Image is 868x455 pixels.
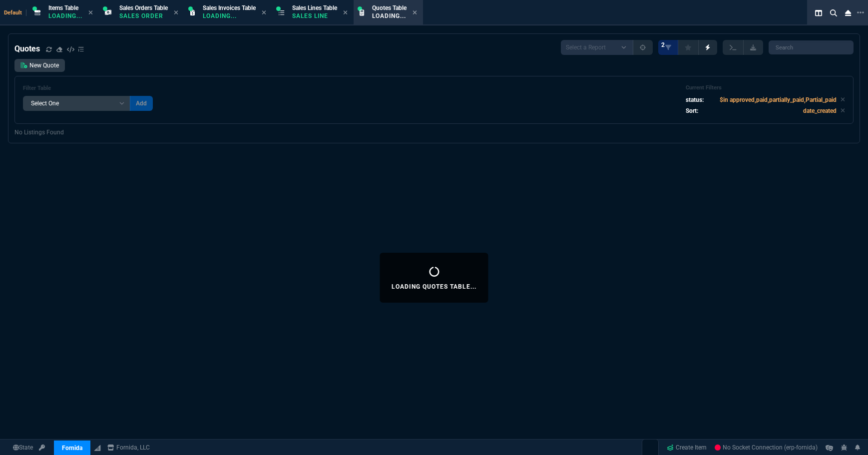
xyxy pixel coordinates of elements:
[10,443,36,452] a: Global State
[372,4,407,11] span: Quotes Table
[23,85,153,92] h6: Filter Table
[661,41,665,49] span: 2
[811,7,826,19] nx-icon: Split Panels
[48,12,82,20] p: Loading...
[686,106,698,115] p: Sort:
[857,8,864,17] nx-icon: Open New Tab
[686,95,704,104] p: status:
[14,59,65,72] a: New Quote
[372,12,407,20] p: Loading...
[104,443,153,452] a: msbcCompanyName
[203,4,256,11] span: Sales Invoices Table
[119,12,168,20] p: Sales Order
[4,9,26,16] span: Default
[343,9,348,17] nx-icon: Close Tab
[720,96,837,103] code: $in approved,paid,partially_paid,Partial_paid
[48,4,78,11] span: Items Table
[174,9,178,17] nx-icon: Close Tab
[803,107,837,114] code: date_created
[14,128,854,137] p: No Listings Found
[663,440,711,455] a: Create Item
[841,7,855,19] nx-icon: Close Workbench
[292,12,337,20] p: Sales Line
[262,9,266,17] nx-icon: Close Tab
[292,4,337,11] span: Sales Lines Table
[715,444,818,451] span: No Socket Connection (erp-fornida)
[14,43,40,55] h4: Quotes
[36,443,48,452] a: API TOKEN
[826,7,841,19] nx-icon: Search
[88,9,93,17] nx-icon: Close Tab
[392,283,476,291] p: Loading Quotes Table...
[686,84,845,91] h6: Current Filters
[769,40,854,54] input: Search
[119,4,168,11] span: Sales Orders Table
[413,9,417,17] nx-icon: Close Tab
[203,12,253,20] p: Loading...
